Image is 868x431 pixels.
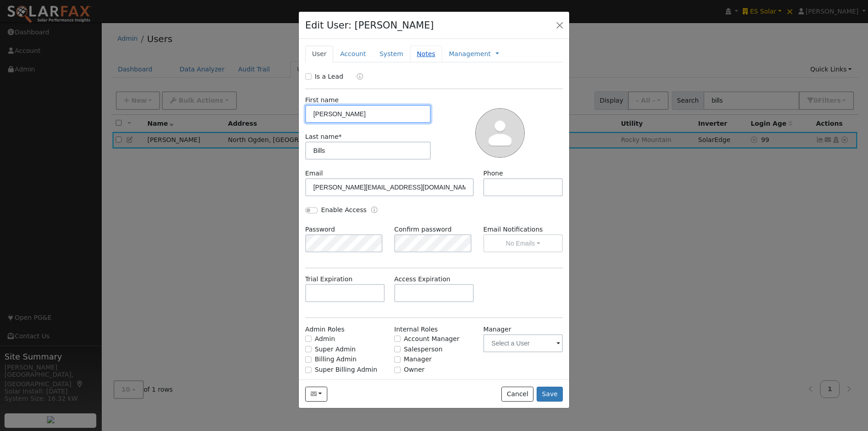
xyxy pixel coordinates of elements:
label: Account Manager [404,334,459,344]
label: Admin Roles [305,325,344,334]
label: Internal Roles [394,325,438,334]
label: Owner [404,365,425,374]
label: Password [305,225,335,234]
label: Confirm password [394,225,452,234]
label: Manager [483,325,511,334]
label: Super Admin [315,345,356,354]
a: Enable Access [371,205,377,216]
a: User [305,46,333,62]
input: Admin [305,336,311,342]
label: First name [305,95,339,105]
input: Is a Lead [305,73,311,80]
a: Account [333,46,373,62]
input: Select a User [483,334,563,352]
a: Management [449,49,491,59]
input: Super Billing Admin [305,367,311,373]
a: Lead [350,72,363,82]
h4: Edit User: [PERSON_NAME] [305,18,434,33]
label: Email Notifications [483,225,563,234]
button: Cancel [501,387,533,402]
label: Trial Expiration [305,275,353,284]
a: System [373,46,410,62]
a: Notes [410,46,442,62]
label: Billing Admin [315,355,357,364]
span: Required [339,133,342,140]
label: Last name [305,132,342,142]
input: Owner [394,367,401,373]
label: Admin [315,334,335,344]
input: Salesperson [394,346,401,352]
input: Manager [394,356,401,363]
label: Email [305,169,323,178]
label: Access Expiration [394,275,450,284]
button: Save [537,387,563,402]
input: Super Admin [305,346,311,352]
label: Manager [404,355,432,364]
input: Account Manager [394,336,401,342]
label: Super Billing Admin [315,365,377,374]
label: Enable Access [321,205,367,215]
label: Salesperson [404,345,443,354]
input: Billing Admin [305,356,311,363]
button: brandon@essolar.com [305,387,327,402]
label: Is a Lead [315,72,343,81]
label: Phone [483,169,503,178]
